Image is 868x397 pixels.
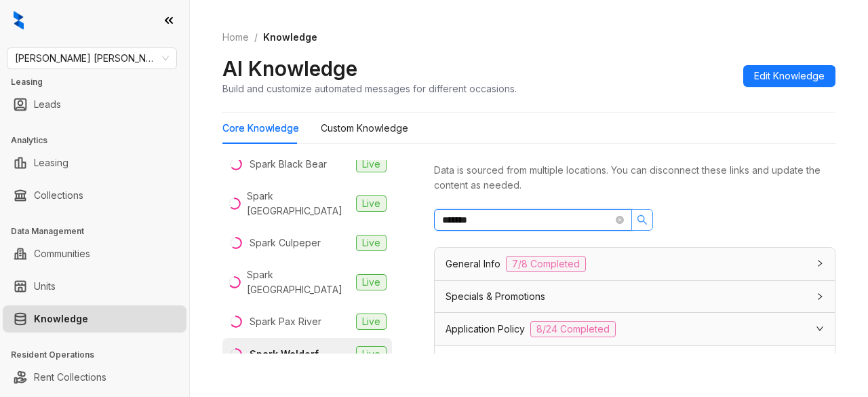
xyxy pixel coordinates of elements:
span: collapsed [816,259,824,267]
a: Collections [34,182,83,209]
span: Specials & Promotions [446,289,545,304]
a: Units [34,273,56,300]
span: close-circle [616,216,624,224]
h3: Analytics [11,134,189,147]
div: Application Policy8/24 Completed [435,313,835,345]
span: Application Policy [446,322,525,337]
span: Live [356,314,387,330]
a: Communities [34,240,90,267]
div: Spark Pax River [250,314,321,329]
li: / [254,30,258,45]
button: Edit Knowledge [743,65,835,87]
span: 8/24 Completed [530,321,616,337]
span: General Info [446,257,500,271]
h3: Leasing [11,76,189,88]
div: Spark [GEOGRAPHIC_DATA] [247,267,351,297]
a: Leads [34,91,61,118]
span: Live [356,235,387,251]
div: Spark Waldorf [250,347,319,362]
span: Live [356,274,387,290]
span: Live [356,195,387,212]
div: Specials & Promotions [435,281,835,312]
a: Leasing [34,149,68,176]
div: Custom Knowledge [321,121,408,136]
li: Communities [3,240,186,267]
li: Leads [3,91,186,118]
span: Knowledge [263,31,317,43]
li: Units [3,273,186,300]
span: search [637,214,648,225]
div: Core Knowledge [222,121,299,136]
h2: AI Knowledge [222,56,357,81]
a: Rent Collections [34,364,106,391]
span: expanded [816,324,824,333]
div: General Info7/8 Completed [435,248,835,280]
span: 7/8 Completed [506,256,586,272]
span: Live [356,346,387,362]
h3: Data Management [11,225,189,238]
a: Home [220,30,252,45]
span: Gates Hudson [15,48,169,69]
span: collapsed [816,292,824,301]
h3: Resident Operations [11,349,189,361]
div: Build and customize automated messages for different occasions. [222,81,517,96]
li: Knowledge [3,305,186,333]
li: Collections [3,182,186,209]
a: Knowledge [34,305,88,333]
div: Data is sourced from multiple locations. You can disconnect these links and update the content as... [434,163,835,193]
div: Spark Culpeper [250,235,321,250]
img: logo [14,11,24,30]
span: Edit Knowledge [754,69,825,83]
span: Live [356,156,387,172]
li: Rent Collections [3,364,186,391]
div: Spark Black Bear [250,157,327,172]
div: Spark [GEOGRAPHIC_DATA] [247,189,351,219]
li: Leasing [3,149,186,176]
